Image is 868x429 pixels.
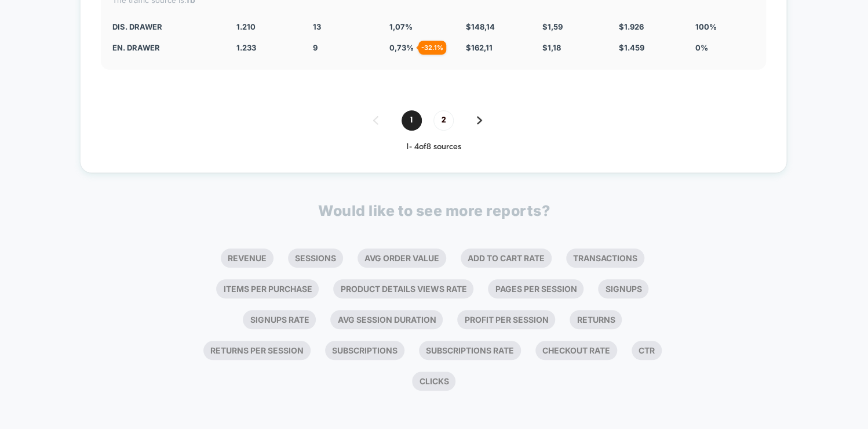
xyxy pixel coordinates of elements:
[389,22,413,31] span: 1,07 %
[313,22,321,31] span: 13
[358,248,446,268] li: Avg Order Value
[542,43,561,52] span: $ 1,18
[236,43,256,52] span: 1.233
[389,43,414,52] span: 0,73 %
[695,22,754,31] div: 100%
[418,41,446,55] div: - 32.1 %
[598,279,648,298] li: Signups
[477,116,482,124] img: pagination forward
[325,341,404,360] li: Subscriptions
[203,341,311,360] li: Returns Per Session
[457,310,555,329] li: Profit Per Session
[566,248,644,268] li: Transactions
[570,310,622,329] li: Returns
[412,372,455,391] li: Clicks
[318,202,550,219] p: Would like to see more reports?
[632,341,662,360] li: Ctr
[101,142,766,152] div: 1 - 4 of 8 sources
[619,43,644,52] span: $ 1.459
[333,279,473,298] li: Product Details Views Rate
[542,22,563,31] span: $ 1,59
[236,22,256,31] span: 1.210
[461,248,552,268] li: Add To Cart Rate
[112,22,219,31] div: Dis. Drawer
[419,341,521,360] li: Subscriptions Rate
[243,310,316,329] li: Signups Rate
[619,22,644,31] span: $ 1.926
[488,279,583,298] li: Pages Per Session
[466,22,495,31] span: $ 148,14
[466,43,493,52] span: $ 162,11
[112,43,219,52] div: En. Drawer
[402,110,422,131] span: 1
[433,110,454,131] span: 2
[313,43,318,52] span: 9
[535,341,617,360] li: Checkout Rate
[216,279,319,298] li: Items Per Purchase
[288,248,343,268] li: Sessions
[695,43,754,52] div: 0%
[221,248,273,268] li: Revenue
[330,310,443,329] li: Avg Session Duration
